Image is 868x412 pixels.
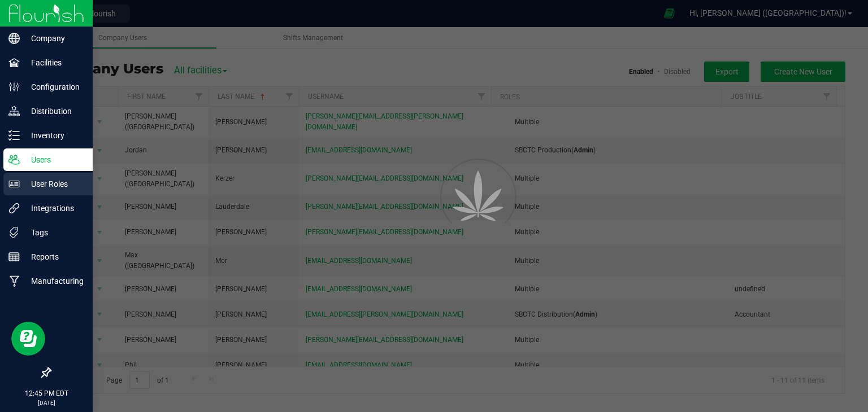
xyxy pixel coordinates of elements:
[20,104,88,118] p: Distribution
[8,106,20,117] inline-svg: Distribution
[8,154,20,165] inline-svg: Users
[20,129,88,142] p: Inventory
[20,153,88,166] p: Users
[8,57,20,68] inline-svg: Facilities
[20,250,88,264] p: Reports
[8,203,20,214] inline-svg: Integrations
[8,251,20,262] inline-svg: Reports
[5,398,88,407] p: [DATE]
[8,81,20,93] inline-svg: Configuration
[11,322,45,356] iframe: Resource center
[8,227,20,238] inline-svg: Tags
[5,388,88,398] p: 12:45 PM EDT
[8,275,20,287] inline-svg: Manufacturing
[8,33,20,44] inline-svg: Company
[8,178,20,190] inline-svg: User Roles
[20,201,88,215] p: Integrations
[20,56,88,69] p: Facilities
[20,32,88,45] p: Company
[20,274,88,288] p: Manufacturing
[20,226,88,239] p: Tags
[20,177,88,191] p: User Roles
[20,80,88,94] p: Configuration
[8,130,20,141] inline-svg: Inventory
